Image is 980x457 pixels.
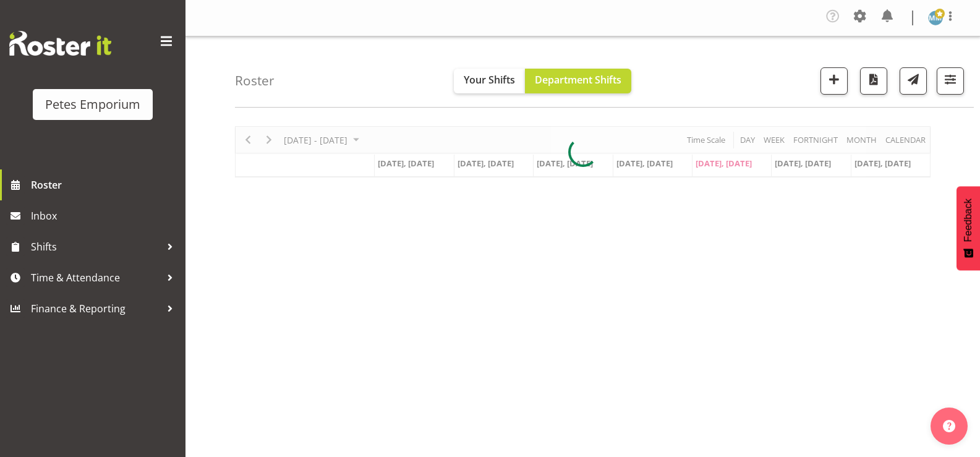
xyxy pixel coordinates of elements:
[860,67,887,95] button: Download a PDF of the roster according to the set date range.
[9,31,111,56] img: Rosterit website logo
[900,67,927,95] button: Send a list of all shifts for the selected filtered period to all rostered employees.
[454,69,525,93] button: Your Shifts
[31,299,161,318] span: Finance & Reporting
[928,11,943,25] img: mandy-mosley3858.jpg
[937,67,964,95] button: Filter Shifts
[45,95,140,114] div: Petes Emporium
[31,268,161,287] span: Time & Attendance
[31,176,179,194] span: Roster
[820,67,848,95] button: Add a new shift
[963,199,974,242] span: Feedback
[31,237,161,256] span: Shifts
[525,69,631,93] button: Department Shifts
[31,207,179,225] span: Inbox
[235,74,275,88] h4: Roster
[535,73,621,87] span: Department Shifts
[943,420,955,432] img: help-xxl-2.png
[464,73,515,87] span: Your Shifts
[957,186,980,270] button: Feedback - Show survey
